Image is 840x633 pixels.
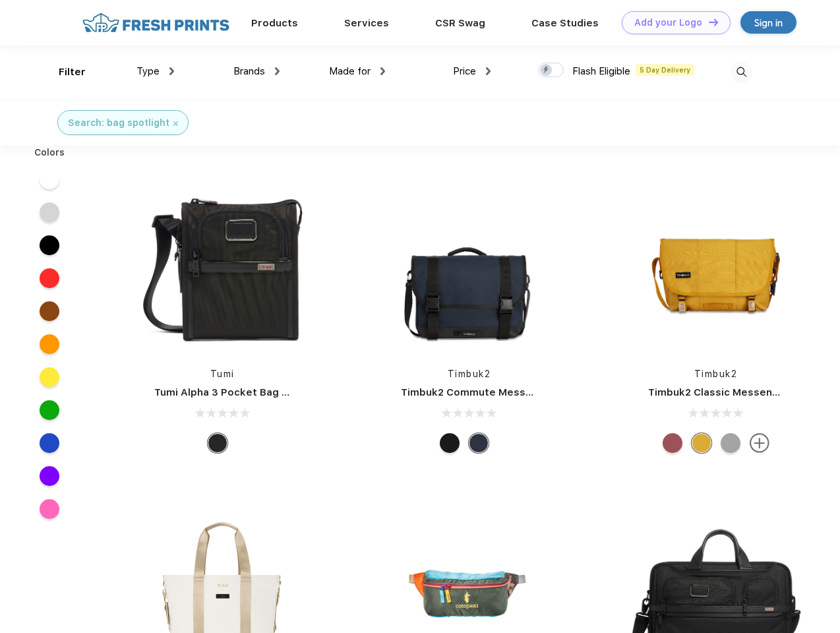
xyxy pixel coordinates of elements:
[754,15,783,30] div: Sign in
[448,369,491,379] a: Timbuk2
[692,433,711,453] div: Eco Amber
[453,65,476,77] span: Price
[572,65,630,77] span: Flash Eligible
[380,67,385,75] img: dropdown.png
[275,67,280,75] img: dropdown.png
[135,179,310,354] img: func=resize&h=266
[210,369,235,379] a: Tumi
[233,65,265,77] span: Brands
[381,179,556,354] img: func=resize&h=266
[694,369,738,379] a: Timbuk2
[636,64,694,76] span: 5 Day Delivery
[68,116,169,130] div: Search: bag spotlight
[740,11,796,34] a: Sign in
[440,433,460,453] div: Eco Black
[154,386,309,398] a: Tumi Alpha 3 Pocket Bag Small
[731,61,752,83] img: desktop_search.svg
[721,433,740,453] div: Eco Rind Pop
[59,65,86,80] div: Filter
[634,17,702,28] div: Add your Logo
[173,121,178,126] img: filter_cancel.svg
[24,146,75,160] div: Colors
[709,18,718,26] img: DT
[486,67,491,75] img: dropdown.png
[329,65,371,77] span: Made for
[251,17,298,29] a: Products
[169,67,174,75] img: dropdown.png
[78,11,233,34] img: fo%20logo%202.webp
[628,179,804,354] img: func=resize&h=266
[648,386,812,398] a: Timbuk2 Classic Messenger Bag
[401,386,578,398] a: Timbuk2 Commute Messenger Bag
[136,65,160,77] span: Type
[469,433,489,453] div: Eco Nautical
[208,433,227,453] div: Black
[750,433,769,453] img: more.svg
[663,433,682,453] div: Eco Collegiate Red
